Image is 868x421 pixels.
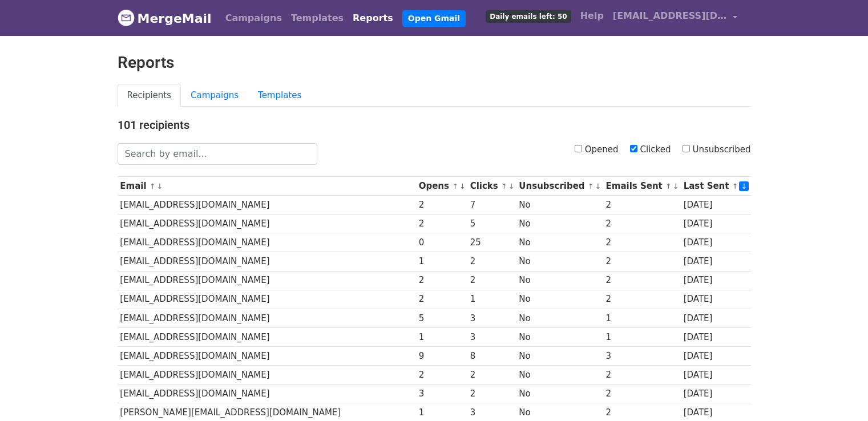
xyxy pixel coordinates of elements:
td: 2 [603,252,681,271]
td: [EMAIL_ADDRESS][DOMAIN_NAME] [118,384,416,403]
td: No [516,271,603,290]
td: No [516,196,603,214]
th: Clicks [467,177,516,196]
td: 2 [603,290,681,309]
td: 2 [603,214,681,233]
a: ↓ [595,182,601,191]
td: [EMAIL_ADDRESS][DOMAIN_NAME] [118,233,416,252]
td: [EMAIL_ADDRESS][DOMAIN_NAME] [118,327,416,346]
td: No [516,327,603,346]
td: 3 [603,346,681,365]
td: [EMAIL_ADDRESS][DOMAIN_NAME] [118,366,416,384]
td: 3 [416,384,467,403]
a: ↓ [459,182,466,191]
a: ↑ [501,182,507,191]
td: [EMAIL_ADDRESS][DOMAIN_NAME] [118,214,416,233]
td: No [516,214,603,233]
a: Recipients [118,84,181,107]
a: ↓ [673,182,679,191]
a: ↑ [150,182,156,191]
td: 2 [467,271,516,290]
a: Open Gmail [402,10,466,27]
td: 2 [603,384,681,403]
td: [DATE] [681,196,751,214]
td: 0 [416,233,467,252]
td: No [516,309,603,327]
td: [DATE] [681,327,751,346]
a: ↓ [508,182,515,191]
label: Unsubscribed [683,143,751,156]
td: [EMAIL_ADDRESS][DOMAIN_NAME] [118,290,416,309]
td: [EMAIL_ADDRESS][DOMAIN_NAME] [118,271,416,290]
td: 1 [467,290,516,309]
input: Search by email... [118,143,317,165]
td: 3 [467,327,516,346]
td: 7 [467,196,516,214]
td: [DATE] [681,309,751,327]
a: ↑ [732,182,738,191]
a: ↓ [157,182,163,191]
th: Opens [416,177,467,196]
td: 2 [603,233,681,252]
td: [EMAIL_ADDRESS][DOMAIN_NAME] [118,196,416,214]
a: Templates [286,7,348,30]
input: Clicked [630,145,637,152]
a: Templates [248,84,311,107]
th: Last Sent [681,177,751,196]
td: 2 [467,366,516,384]
label: Clicked [630,143,671,156]
a: ↑ [588,182,594,191]
a: [EMAIL_ADDRESS][DOMAIN_NAME] [608,5,742,31]
td: 5 [416,309,467,327]
td: [DATE] [681,290,751,309]
a: Help [576,5,608,27]
h4: 101 recipients [118,118,751,132]
td: No [516,366,603,384]
td: 9 [416,346,467,365]
td: No [516,346,603,365]
td: [DATE] [681,252,751,271]
th: Emails Sent [603,177,681,196]
td: [DATE] [681,233,751,252]
td: [DATE] [681,366,751,384]
td: No [516,290,603,309]
td: [DATE] [681,346,751,365]
td: 2 [416,271,467,290]
td: 1 [603,327,681,346]
span: [EMAIL_ADDRESS][DOMAIN_NAME] [613,9,727,23]
td: [DATE] [681,214,751,233]
td: 2 [416,290,467,309]
td: 2 [603,271,681,290]
td: [EMAIL_ADDRESS][DOMAIN_NAME] [118,252,416,271]
td: No [516,233,603,252]
a: Campaigns [181,84,248,107]
span: Daily emails left: 50 [486,10,571,23]
td: 8 [467,346,516,365]
th: Email [118,177,416,196]
a: Campaigns [221,7,286,30]
th: Unsubscribed [516,177,603,196]
td: 2 [416,214,467,233]
input: Opened [575,145,582,152]
td: No [516,384,603,403]
td: 3 [467,309,516,327]
td: 2 [603,366,681,384]
a: MergeMail [118,6,212,30]
h2: Reports [118,53,751,72]
td: [EMAIL_ADDRESS][DOMAIN_NAME] [118,346,416,365]
td: 2 [603,196,681,214]
td: No [516,252,603,271]
a: ↑ [452,182,458,191]
td: 2 [416,196,467,214]
td: 2 [467,384,516,403]
input: Unsubscribed [683,145,690,152]
a: Reports [348,7,398,30]
td: 1 [603,309,681,327]
td: [DATE] [681,384,751,403]
td: 1 [416,252,467,271]
td: 25 [467,233,516,252]
label: Opened [575,143,619,156]
td: 5 [467,214,516,233]
a: ↑ [665,182,672,191]
td: [DATE] [681,271,751,290]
